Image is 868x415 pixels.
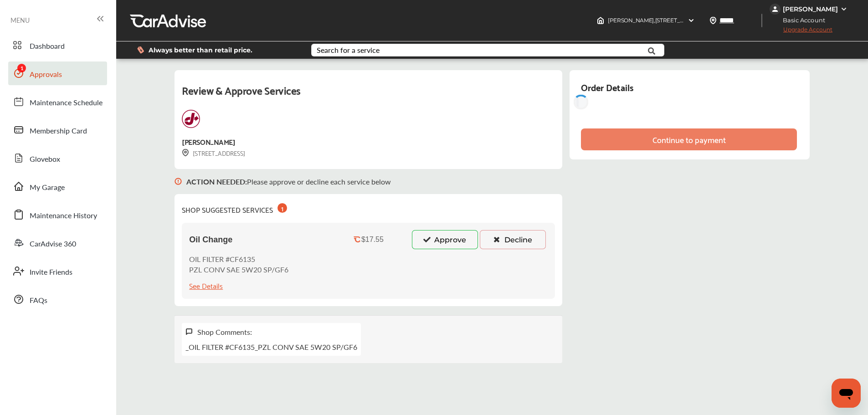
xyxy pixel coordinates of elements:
div: $17.55 [361,236,384,244]
span: Invite Friends [30,266,72,278]
img: logo-jiffylube.png [182,110,200,128]
span: [PERSON_NAME] , [STREET_ADDRESS] Grants Pass , OR 97526 [608,17,766,24]
a: Glovebox [8,146,107,170]
span: Membership Card [30,125,87,137]
img: svg+xml;base64,PHN2ZyB3aWR0aD0iMTYiIGhlaWdodD0iMTciIHZpZXdCb3g9IjAgMCAxNiAxNyIgZmlsbD0ibm9uZSIgeG... [175,169,182,194]
span: Basic Account [770,15,832,25]
div: Continue to payment [652,135,726,144]
div: [PERSON_NAME] [182,135,235,148]
b: ACTION NEEDED : [186,176,247,187]
img: header-home-logo.8d720a4f.svg [597,17,604,24]
span: Glovebox [30,154,60,165]
img: location_vector.a44bc228.svg [709,17,717,24]
div: 1 [277,203,287,213]
span: Always better than retail price. [149,47,252,53]
img: dollor_label_vector.a70140d1.svg [137,46,144,54]
img: svg+xml;base64,PHN2ZyB3aWR0aD0iMTYiIGhlaWdodD0iMTciIHZpZXdCb3g9IjAgMCAxNiAxNyIgZmlsbD0ibm9uZSIgeG... [185,328,193,336]
img: jVpblrzwTbfkPYzPPzSLxeg0AAAAASUVORK5CYII= [770,4,781,15]
span: Oil Change [189,235,232,245]
p: _OIL FILTER #CF6135_PZL CONV SAE 5W20 SP/GF6 [185,342,357,352]
div: [STREET_ADDRESS] [182,148,245,158]
a: My Garage [8,174,107,198]
a: Invite Friends [8,259,107,283]
span: My Garage [30,182,65,194]
div: [PERSON_NAME] [783,5,838,13]
span: Maintenance Schedule [30,97,103,109]
img: header-down-arrow.9dd2ce7d.svg [688,17,695,24]
iframe: Button to launch messaging window [832,379,861,408]
p: OIL FILTER #CF6135 [189,254,288,264]
div: Search for a service [317,46,380,54]
p: Please approve or decline each service below [186,176,391,187]
span: FAQs [30,295,47,307]
a: Membership Card [8,118,107,142]
span: Maintenance History [30,210,97,222]
a: Dashboard [8,33,107,57]
div: Review & Approve Services [182,81,555,110]
a: Maintenance Schedule [8,90,107,113]
span: MENU [10,16,30,24]
div: Shop Comments: [197,327,252,337]
p: PZL CONV SAE 5W20 SP/GF6 [189,264,288,275]
img: header-divider.bc55588e.svg [761,14,762,27]
span: Dashboard [30,41,65,52]
a: Maintenance History [8,203,107,226]
div: See Details [189,279,223,292]
img: svg+xml;base64,PHN2ZyB3aWR0aD0iMTYiIGhlaWdodD0iMTciIHZpZXdCb3g9IjAgMCAxNiAxNyIgZmlsbD0ibm9uZSIgeG... [182,149,189,157]
div: SHOP SUGGESTED SERVICES [182,201,287,215]
img: WGsFRI8htEPBVLJbROoPRyZpYNWhNONpIPPETTm6eUC0GeLEiAAAAAElFTkSuQmCC [840,5,847,13]
button: Decline [480,230,546,249]
span: CarAdvise 360 [30,238,76,250]
a: CarAdvise 360 [8,231,107,255]
span: Approvals [30,69,62,81]
a: Approvals [8,61,107,85]
button: Approve [412,230,478,249]
span: Upgrade Account [770,26,832,37]
div: Order Details [581,79,633,95]
a: FAQs [8,287,107,311]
